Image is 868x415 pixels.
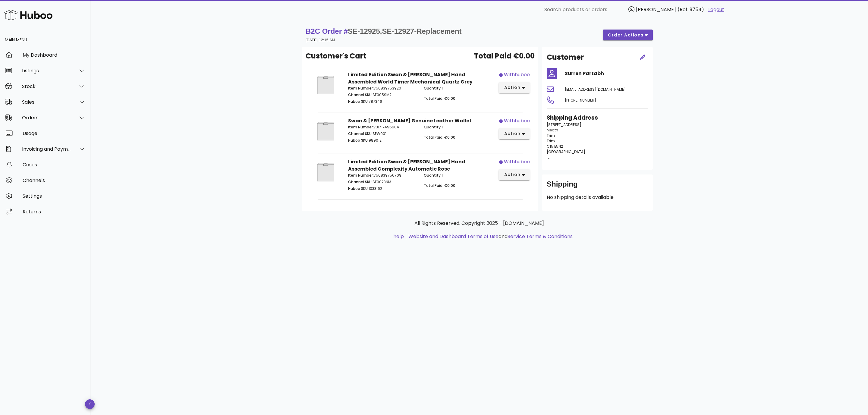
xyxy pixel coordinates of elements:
[504,84,520,91] span: action
[499,169,530,180] button: action
[348,124,374,130] span: Item Number:
[348,27,462,35] span: SE-12925,SE-12927-Replacement
[508,233,573,240] a: Service Terms & Conditions
[406,233,573,240] li: and
[547,179,648,194] div: Shipping
[608,32,644,38] span: order actions
[348,131,417,137] p: SEW001
[306,27,462,35] strong: B2C Order #
[504,130,520,137] span: action
[547,133,555,138] span: Trim
[565,87,626,92] span: [EMAIL_ADDRESS][DOMAIN_NAME]
[348,86,417,91] p: 756839753920
[424,96,455,101] span: Total Paid: €0.00
[504,71,530,78] div: withhuboo
[22,115,71,121] div: Orders
[504,117,530,124] div: withhuboo
[348,173,417,178] p: 756839756709
[306,51,366,61] span: Customer's Cart
[348,138,369,143] span: Huboo SKU:
[348,92,417,98] p: SE0059M2
[348,186,417,191] p: 1033162
[23,178,86,183] div: Channels
[348,99,369,104] span: Huboo SKU:
[348,173,374,178] span: Item Number:
[348,99,417,104] p: 787346
[708,6,724,13] a: Logout
[348,86,374,91] span: Item Number:
[310,158,341,186] img: Product Image
[504,158,530,165] div: withhuboo
[348,71,473,85] strong: Limited Edition Swan & [PERSON_NAME] Hand Assembled World Timer Mechanical Quartz Grey
[393,233,404,240] a: help
[424,86,442,91] span: Quantity:
[547,194,648,201] p: No shipping details available
[348,92,373,97] span: Channel SKU:
[424,124,442,130] span: Quantity:
[23,52,86,58] div: My Dashboard
[310,71,341,99] img: Product Image
[547,114,648,122] h3: Shipping Address
[424,173,442,178] span: Quantity:
[547,138,555,143] span: Trim
[307,220,652,227] p: All Rights Reserved. Copyright 2025 - [DOMAIN_NAME]
[23,209,86,215] div: Returns
[636,6,676,13] span: [PERSON_NAME]
[23,193,86,199] div: Settings
[22,83,71,89] div: Stock
[547,149,585,154] span: [GEOGRAPHIC_DATA]
[348,158,465,172] strong: Limited Edition Swan & [PERSON_NAME] Hand Assembled Complexity Automatic Rose
[565,70,648,77] h4: Surren Partabh
[424,124,492,130] p: 1
[547,144,563,149] span: C15 E5N2
[603,30,653,40] button: order actions
[348,179,373,184] span: Channel SKU:
[408,233,498,240] a: Website and Dashboard Terms of Use
[348,117,472,124] strong: Swan & [PERSON_NAME] Genuine Leather Wallet
[22,68,71,74] div: Listings
[547,127,558,133] span: Meath
[547,52,584,63] h2: Customer
[678,6,704,13] span: (Ref: 9754)
[565,98,596,103] span: [PHONE_NUMBER]
[306,38,335,42] small: [DATE] 12:15 AM
[424,135,455,140] span: Total Paid: €0.00
[22,99,71,105] div: Sales
[424,183,455,188] span: Total Paid: €0.00
[310,117,341,145] img: Product Image
[499,82,530,93] button: action
[547,122,581,127] span: [STREET_ADDRESS]
[348,131,373,136] span: Channel SKU:
[23,162,86,168] div: Cases
[348,124,417,130] p: 731717495604
[499,128,530,139] button: action
[348,179,417,185] p: SE0023NM
[348,138,417,143] p: 989012
[547,155,549,160] span: IE
[424,173,492,178] p: 1
[22,146,71,152] div: Invoicing and Payments
[348,186,369,191] span: Huboo SKU:
[4,8,52,21] img: Huboo Logo
[474,51,535,61] span: Total Paid €0.00
[23,130,86,136] div: Usage
[424,86,492,91] p: 1
[504,171,520,178] span: action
